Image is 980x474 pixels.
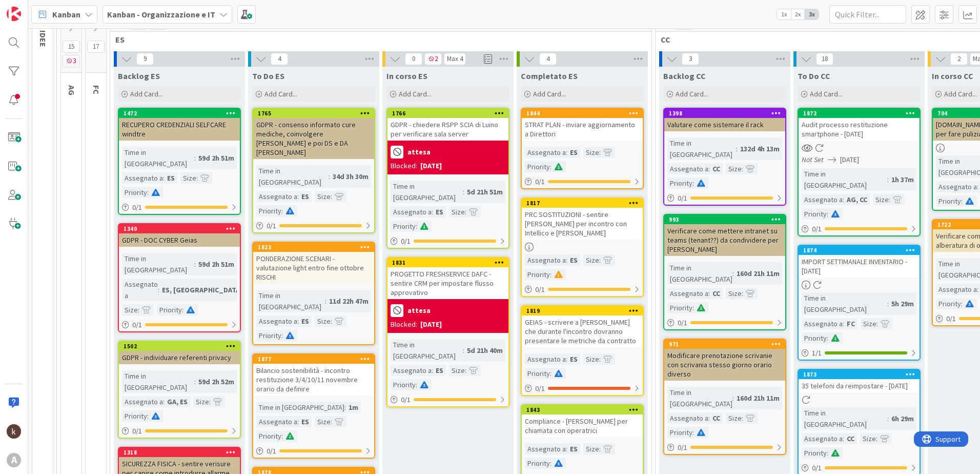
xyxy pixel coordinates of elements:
[387,235,508,248] div: 0/1
[803,110,920,117] div: 1872
[844,318,857,329] div: FC
[159,284,245,295] div: ES, [GEOGRAPHIC_DATA]
[387,109,508,141] div: 1766GDPR - chiedere RSPP SCIA di Luino per verificare sala server
[535,383,545,394] span: 0 / 1
[401,394,411,405] span: 0 / 1
[315,315,331,327] div: Size
[522,109,643,141] div: 1844STRAT PLAN - inviare aggiornamento a Direttori
[387,258,508,299] div: 1831PROGETTO FRESHSERVICE DAFC - sentire CRM per impostare flusso approvativo
[667,262,732,285] div: Time in [GEOGRAPHIC_DATA]
[802,407,887,430] div: Time in [GEOGRAPHIC_DATA]
[256,191,297,202] div: Assegnato a
[124,110,240,117] div: 1472
[391,221,416,232] div: Priority
[521,71,578,81] span: Completato ES
[119,448,240,457] div: 1318
[331,191,332,202] span: :
[669,216,785,223] div: 993
[119,425,240,438] div: 0/1
[803,247,920,254] div: 1874
[550,269,552,280] span: :
[522,199,643,208] div: 1817
[664,441,785,454] div: 0/1
[407,148,431,155] b: attesa
[424,53,442,65] span: 2
[119,342,240,351] div: 1502
[522,175,643,188] div: 0/1
[566,147,567,158] span: :
[682,53,699,65] span: 3
[132,320,142,330] span: 0 / 1
[194,376,196,387] span: :
[253,109,374,159] div: 1765GDPR - consenso informato cure mediche, coinvolgere [PERSON_NAME] e poi DS e DA [PERSON_NAME]
[391,206,432,218] div: Assegnato a
[812,224,822,234] span: 0 / 1
[742,288,743,299] span: :
[802,318,843,329] div: Assegnato a
[810,89,843,98] span: Add Card...
[812,348,822,359] span: 1 / 1
[119,109,240,118] div: 1472
[799,370,920,392] div: 187335 telefoni da reimpostare - [DATE]
[525,161,550,172] div: Priority
[669,341,785,348] div: 971
[344,402,346,413] span: :
[802,168,887,191] div: Time in [GEOGRAPHIC_DATA]
[115,34,639,45] span: ES
[667,302,692,313] div: Priority
[566,353,567,365] span: :
[805,9,819,19] span: 3x
[136,53,154,65] span: 9
[252,71,284,81] span: To Do ES
[946,313,956,324] span: 0 / 1
[326,295,371,307] div: 11d 22h 47m
[583,353,599,365] div: Size
[726,163,742,174] div: Size
[734,268,782,279] div: 160d 21h 11m
[567,353,580,365] div: ES
[392,259,508,266] div: 1831
[91,85,101,94] span: FC
[522,109,643,118] div: 1844
[264,89,297,98] span: Add Card...
[827,332,828,344] span: :
[777,9,791,19] span: 1x
[732,268,734,279] span: :
[387,267,508,299] div: PROGETTO FRESHSERVICE DAFC - sentire CRM per impostare flusso approvativo
[799,246,920,255] div: 1874
[522,405,643,414] div: 1843
[799,109,920,118] div: 1872
[799,109,920,141] div: 1872Audit processo restituzione smartphone - [DATE]
[122,304,138,315] div: Size
[196,172,198,184] span: :
[119,319,240,331] div: 0/1
[676,89,708,98] span: Add Card...
[182,304,183,315] span: :
[119,224,240,247] div: 1340GDPR - DOC CYBER Geias
[315,191,331,202] div: Size
[522,199,643,240] div: 1817PRC SOSTITUZIONI - sentire [PERSON_NAME] per incontro con Intellico e [PERSON_NAME]
[525,147,566,158] div: Assegnato a
[253,118,374,159] div: GDPR - consenso informato cure mediche, coinvolgere [PERSON_NAME] e poi DS e DA [PERSON_NAME]
[526,307,643,314] div: 1819
[386,71,427,81] span: In corso ES
[253,243,374,284] div: 1823PONDERAZIONE SCENARI - valutazione light entro fine ottobre RISCHI
[977,181,978,192] span: :
[420,161,442,171] div: [DATE]
[799,347,920,360] div: 1/1
[873,194,889,205] div: Size
[387,109,508,118] div: 1766
[526,200,643,207] div: 1817
[710,163,723,174] div: CC
[465,206,466,218] span: :
[258,355,374,363] div: 1877
[525,368,550,379] div: Priority
[799,255,920,278] div: IMPORT SETTIMANALE INVENTARIO - [DATE]
[736,143,738,154] span: :
[119,351,240,364] div: GDPR - individuare referenti privacy
[936,284,977,295] div: Assegnato a
[122,147,194,169] div: Time in [GEOGRAPHIC_DATA]
[526,406,643,413] div: 1843
[297,315,299,327] span: :
[329,171,330,182] span: :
